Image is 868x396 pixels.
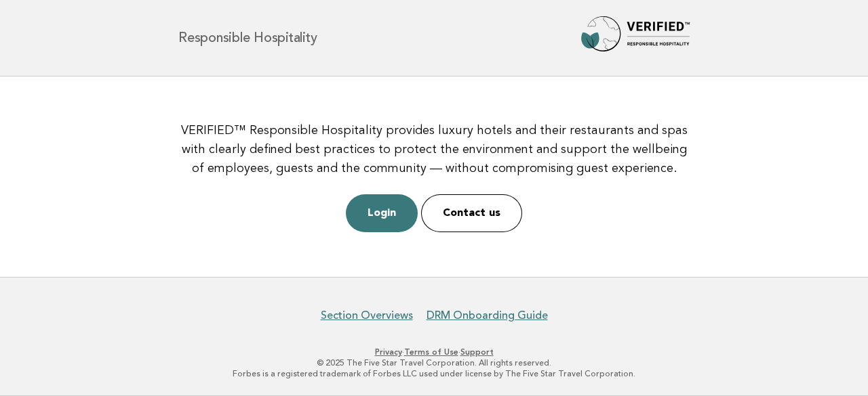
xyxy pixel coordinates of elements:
[19,357,849,368] p: © 2025 The Five Star Travel Corporation. All rights reserved.
[178,31,317,45] h1: Responsible Hospitality
[404,347,458,357] a: Terms of Use
[375,347,402,357] a: Privacy
[176,121,692,178] p: VERIFIED™ Responsible Hospitality provides luxury hotels and their restaurants and spas with clea...
[19,347,849,357] p: · ·
[321,309,413,322] a: Section Overviews
[19,368,849,379] p: Forbes is a registered trademark of Forbes LLC used under license by The Five Star Travel Corpora...
[581,16,690,60] img: Forbes Travel Guide
[427,309,548,322] a: DRM Onboarding Guide
[421,194,522,232] a: Contact us
[460,347,494,357] a: Support
[346,194,418,232] a: Login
